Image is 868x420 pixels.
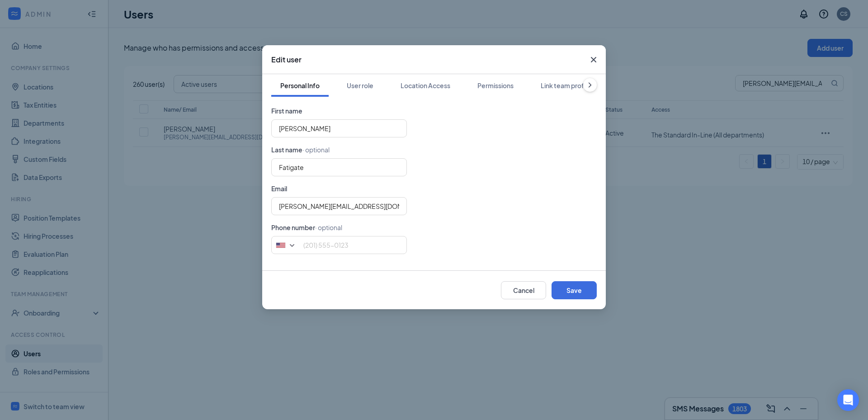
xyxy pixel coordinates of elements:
[588,54,599,65] svg: Cross
[541,81,591,90] div: Link team profile
[271,107,302,115] span: First name
[552,281,597,299] button: Save
[347,81,373,90] div: User role
[501,281,546,299] button: Cancel
[271,223,315,231] span: Phone number
[581,45,606,74] button: Close
[315,223,342,231] span: · optional
[272,236,301,254] div: United States: +1
[477,81,514,90] div: Permissions
[271,146,302,154] span: Last name
[271,55,302,65] h3: Edit user
[585,80,594,90] svg: ChevronRight
[583,78,597,92] button: ChevronRight
[302,146,330,154] span: · optional
[271,184,287,193] span: Email
[837,389,859,411] div: Open Intercom Messenger
[280,81,320,90] div: Personal Info
[271,236,407,254] input: (201) 555-0123
[401,81,450,90] div: Location Access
